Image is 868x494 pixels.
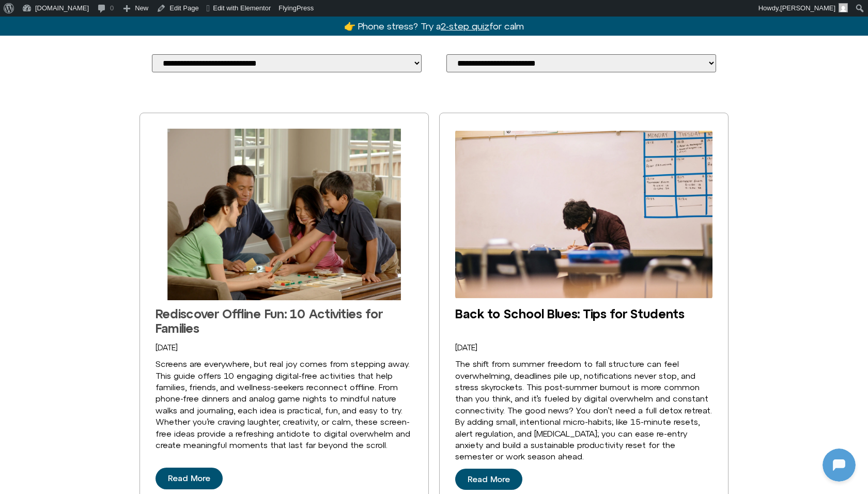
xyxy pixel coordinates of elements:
[455,343,477,352] time: [DATE]
[168,474,210,483] span: Read More
[344,21,524,32] a: 👉 Phone stress? Try a2-step quizfor calm
[156,343,178,352] time: [DATE]
[152,54,422,72] select: Select Your Blog Post Category
[455,129,712,300] a: Back to School Blues: Tips for Students
[156,344,178,352] a: [DATE]
[446,54,716,72] select: Select Your Blog Post Tag
[455,306,684,321] a: Back to School Blues: Tips for Students
[455,129,712,300] img: image of person in classroom looking down at their work
[823,449,856,482] iframe: Botpress
[156,129,413,300] a: Rediscover Offline Fun: 10 Activities for Families
[780,4,835,12] span: [PERSON_NAME]
[156,306,382,335] a: Rediscover Offline Fun: 10 Activities for Families
[156,468,223,489] a: Read More
[156,358,413,451] div: Screens are everywhere, but real joy comes from stepping away. This guide offers 10 engaging digi...
[455,344,477,352] a: [DATE]
[441,21,489,32] u: 2-step quiz
[455,469,522,490] a: Read More
[455,358,712,462] div: The shift from summer freedom to fall structure can feel overwhelming, deadlines pile up, notific...
[468,475,510,484] span: Read More
[213,4,271,12] span: Edit with Elementor
[156,129,413,300] img: Image of family playing board game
